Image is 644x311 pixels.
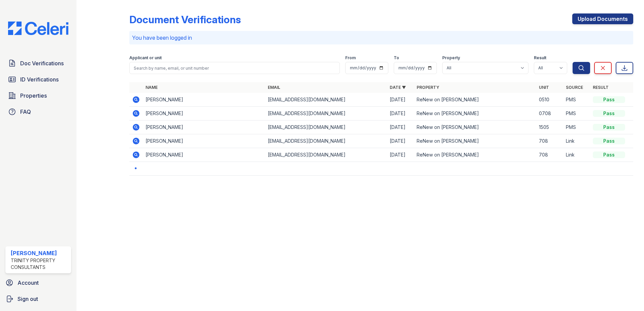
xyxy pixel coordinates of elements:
[146,85,158,90] a: Name
[536,148,563,162] td: 708
[414,120,536,134] td: ReNew on [PERSON_NAME]
[3,22,74,35] img: CE_Logo_Blue-a8612792a0a2168367f1c8372b55b34899dd931a85d93a1a3d3e32e68fde9ad4.png
[414,148,536,162] td: ReNew on [PERSON_NAME]
[387,148,414,162] td: [DATE]
[265,134,387,148] td: [EMAIL_ADDRESS][DOMAIN_NAME]
[387,107,414,120] td: [DATE]
[20,92,47,100] span: Properties
[536,93,563,107] td: 0510
[536,134,563,148] td: 708
[566,85,583,90] a: Source
[3,292,74,306] a: Sign out
[539,85,549,90] a: Unit
[563,134,590,148] td: Link
[265,93,387,107] td: [EMAIL_ADDRESS][DOMAIN_NAME]
[593,96,625,103] div: Pass
[129,55,162,61] label: Applicant or unit
[20,108,31,116] span: FAQ
[20,75,59,83] span: ID Verifications
[132,34,631,42] p: You have been logged in
[5,89,71,102] a: Properties
[414,107,536,120] td: ReNew on [PERSON_NAME]
[563,93,590,107] td: PMS
[442,55,460,61] label: Property
[3,276,74,289] a: Account
[572,13,633,24] a: Upload Documents
[417,85,439,90] a: Property
[387,93,414,107] td: [DATE]
[5,105,71,118] a: FAQ
[593,124,625,131] div: Pass
[143,134,265,148] td: [PERSON_NAME]
[143,93,265,107] td: [PERSON_NAME]
[11,257,68,271] div: Trinity Property Consultants
[414,134,536,148] td: ReNew on [PERSON_NAME]
[536,120,563,134] td: 1505
[563,120,590,134] td: PMS
[593,151,625,158] div: Pass
[563,148,590,162] td: Link
[20,59,64,67] span: Doc Verifications
[265,120,387,134] td: [EMAIL_ADDRESS][DOMAIN_NAME]
[387,134,414,148] td: [DATE]
[5,57,71,70] a: Doc Verifications
[129,62,340,74] input: Search by name, email, or unit number
[265,107,387,120] td: [EMAIL_ADDRESS][DOMAIN_NAME]
[593,85,609,90] a: Result
[563,107,590,120] td: PMS
[268,85,280,90] a: Email
[414,93,536,107] td: ReNew on [PERSON_NAME]
[394,55,399,61] label: To
[536,107,563,120] td: 0708
[143,148,265,162] td: [PERSON_NAME]
[18,295,38,303] span: Sign out
[5,73,71,86] a: ID Verifications
[593,110,625,117] div: Pass
[143,120,265,134] td: [PERSON_NAME]
[593,138,625,144] div: Pass
[143,107,265,120] td: [PERSON_NAME]
[534,55,546,61] label: Result
[390,85,406,90] a: Date ▼
[387,120,414,134] td: [DATE]
[265,148,387,162] td: [EMAIL_ADDRESS][DOMAIN_NAME]
[129,13,241,26] div: Document Verifications
[18,279,39,287] span: Account
[11,249,68,257] div: [PERSON_NAME]
[345,55,356,61] label: From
